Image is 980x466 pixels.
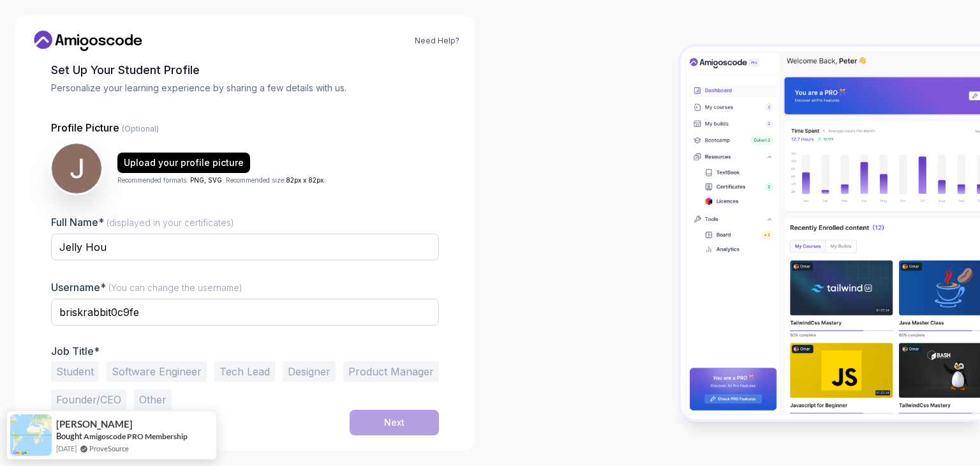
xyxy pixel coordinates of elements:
[343,361,439,382] button: Product Manager
[283,361,336,382] button: Designer
[51,389,126,410] button: Founder/CEO
[190,176,222,184] span: PNG, SVG
[122,124,159,133] span: (Optional)
[84,431,188,442] a: Amigoscode PRO Membership
[107,361,207,382] button: Software Engineer
[51,216,234,229] label: Full Name*
[56,431,82,441] span: Bought
[51,281,242,294] label: Username*
[108,282,242,293] span: (You can change the username)
[51,361,99,382] button: Student
[51,120,439,135] p: Profile Picture
[286,176,323,184] span: 82px x 82px
[124,156,244,169] div: Upload your profile picture
[214,361,275,382] button: Tech Lead
[56,443,77,454] span: [DATE]
[350,410,439,435] button: Next
[384,416,405,429] div: Next
[117,153,250,173] button: Upload your profile picture
[117,176,325,185] p: Recommended formats: . Recommended size: .
[51,61,439,79] h2: Set Up Your Student Profile
[415,36,459,46] a: Need Help?
[52,144,101,193] img: user profile image
[681,47,980,419] img: Amigoscode Dashboard
[89,443,129,454] a: ProveSource
[51,299,439,326] input: Enter your Username
[10,414,52,456] img: provesource social proof notification image
[56,419,133,430] span: [PERSON_NAME]
[134,389,172,410] button: Other
[107,217,234,228] span: (displayed in your certificates)
[51,345,439,357] p: Job Title*
[51,234,439,260] input: Enter your Full Name
[51,82,439,94] p: Personalize your learning experience by sharing a few details with us.
[31,31,145,51] a: Home link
